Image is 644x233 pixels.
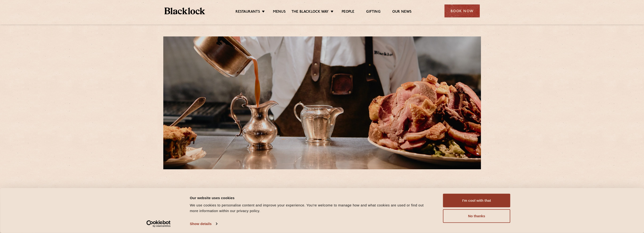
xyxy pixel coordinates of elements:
[190,195,432,201] div: Our website uses cookies
[292,10,329,15] a: The Blacklock Way
[236,10,260,15] a: Restaurants
[444,4,480,17] div: Book Now
[392,10,412,15] a: Our News
[190,220,217,227] a: Show details
[273,10,286,15] a: Menus
[443,209,510,223] button: No thanks
[138,220,179,227] a: Usercentrics Cookiebot - opens in a new window
[164,8,205,14] img: BL_Textured_Logo-footer-cropped.svg
[366,10,380,15] a: Gifting
[190,202,432,214] div: We use cookies to personalise content and improve your experience. You're welcome to manage how a...
[342,10,354,15] a: People
[443,194,510,207] button: I'm cool with that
